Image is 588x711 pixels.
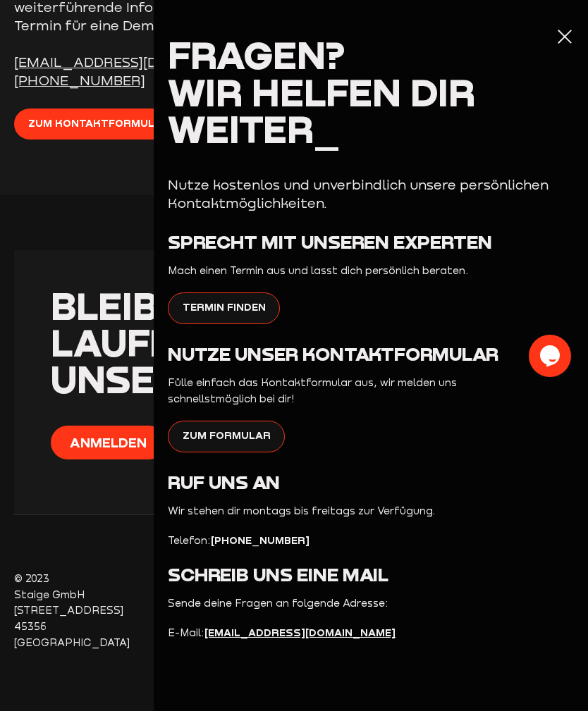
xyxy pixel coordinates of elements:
[168,471,280,493] span: Ruf uns an
[168,292,280,324] a: Termin finden
[28,116,170,132] span: Zum Kontaktformular
[168,263,485,279] p: Mach einen Termin aus und lasst dich persönlich beraten.
[168,69,475,152] span: Wir helfen dir weiter_
[14,109,185,140] a: Zum Kontaktformular
[204,626,396,638] a: [EMAIL_ADDRESS][DOMAIN_NAME]
[168,375,485,407] p: Fülle einfach das Kontaktformular aus, wir melden uns schnellstmöglich bei dir!
[183,428,271,444] span: Zum Formular
[529,335,574,377] iframe: chat widget
[168,533,485,549] p: Telefon:
[211,534,310,546] a: [PHONE_NUMBER]
[51,426,166,459] button: Anmelden
[14,54,264,70] a: [EMAIL_ADDRESS][DOMAIN_NAME]
[14,73,145,88] a: [PHONE_NUMBER]
[168,421,285,452] a: Zum Formular
[168,175,574,212] p: Nutze kostenlos und unverbindlich unsere persönlichen Kontaktmöglichkeiten.
[168,625,485,641] p: E-Mail:
[168,595,485,612] p: Sende deine Fragen an folgende Adresse:
[168,563,388,586] span: Schreib uns eine Mail
[168,230,492,253] span: Sprecht mit unseren Experten
[168,32,345,78] span: Fragen?
[14,571,144,652] p: © 2023 Staige GmbH [STREET_ADDRESS] 45356 [GEOGRAPHIC_DATA]
[51,283,361,402] span: Bleib auf dem Laufenden mit unserem
[183,299,266,316] span: Termin finden
[168,503,485,519] p: Wir stehen dir montags bis freitags zur Verfügung.
[168,342,498,365] span: Nutze unser Kontaktformular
